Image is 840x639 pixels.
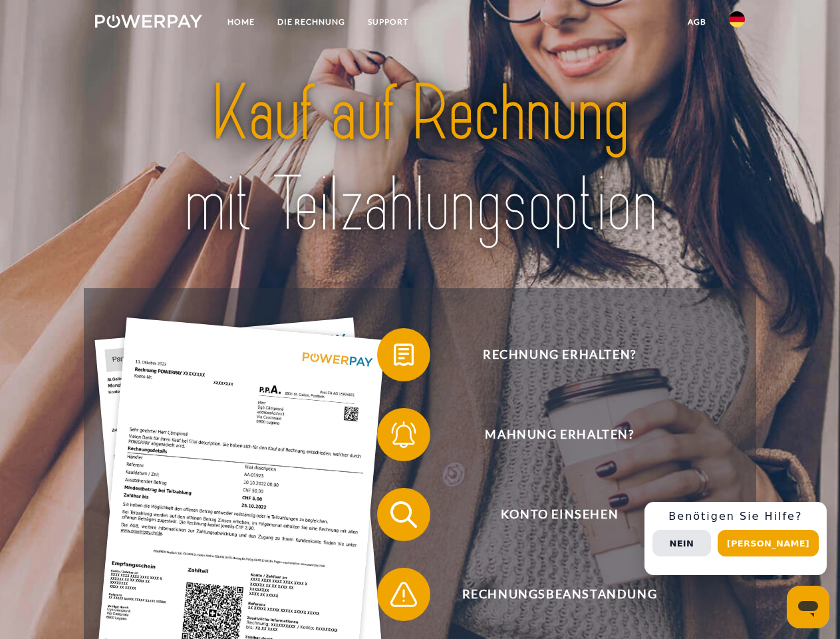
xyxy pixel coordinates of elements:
button: Rechnungsbeanstandung [377,568,723,621]
img: qb_bell.svg [387,418,420,451]
span: Rechnung erhalten? [396,328,722,381]
a: Home [216,10,266,34]
div: Schnellhilfe [644,502,827,575]
a: agb [676,10,718,34]
span: Mahnung erhalten? [396,408,722,461]
button: Nein [652,530,711,556]
img: qb_search.svg [387,498,420,531]
iframe: Schaltfläche zum Öffnen des Messaging-Fensters [787,586,829,628]
span: Konto einsehen [396,488,722,541]
span: Rechnungsbeanstandung [396,568,722,621]
button: Rechnung erhalten? [377,328,723,381]
img: logo-powerpay-white.svg [95,15,202,28]
img: title-powerpay_de.svg [127,64,713,255]
img: qb_bill.svg [387,338,420,371]
img: qb_warning.svg [387,578,420,611]
button: Konto einsehen [377,488,723,541]
h3: Benötigen Sie Hilfe? [652,510,819,523]
a: DIE RECHNUNG [266,10,356,34]
a: SUPPORT [356,10,420,34]
button: Mahnung erhalten? [377,408,723,461]
button: [PERSON_NAME] [718,530,819,556]
img: de [729,11,745,27]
